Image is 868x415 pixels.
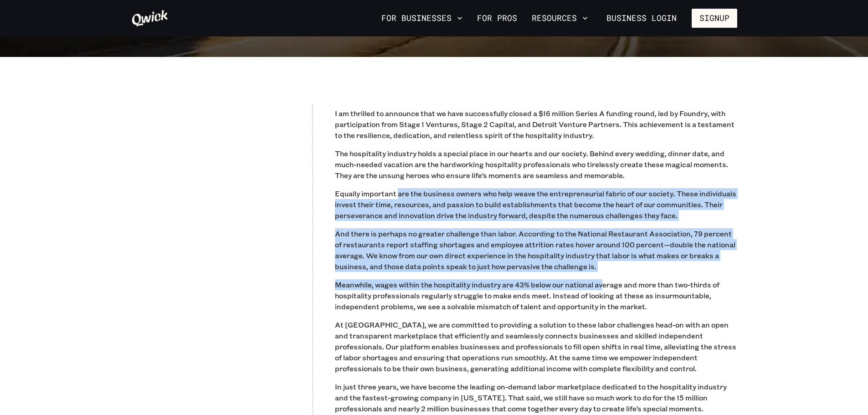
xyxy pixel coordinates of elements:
p: Meanwhile, wages within the hospitality industry are 43% below our national average and more than... [335,279,737,312]
button: For Businesses [378,10,466,26]
button: Signup [692,9,737,28]
p: Equally important are the business owners who help weave the entrepreneurial fabric of our societ... [335,188,737,221]
p: I am thrilled to announce that we have successfully closed a $16 million Series A funding round, ... [335,108,737,141]
p: At [GEOGRAPHIC_DATA], we are committed to providing a solution to these labor challenges head-on ... [335,319,737,374]
p: In just three years, we have become the leading on-demand labor marketplace dedicated to the hosp... [335,381,737,414]
a: Business Login [599,9,684,28]
a: For Pros [473,10,521,26]
button: Resources [528,10,591,26]
p: And there is perhaps no greater challenge than labor. According to the National Restaurant Associ... [335,228,737,272]
p: The hospitality industry holds a special place in our hearts and our society. Behind every weddin... [335,148,737,181]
